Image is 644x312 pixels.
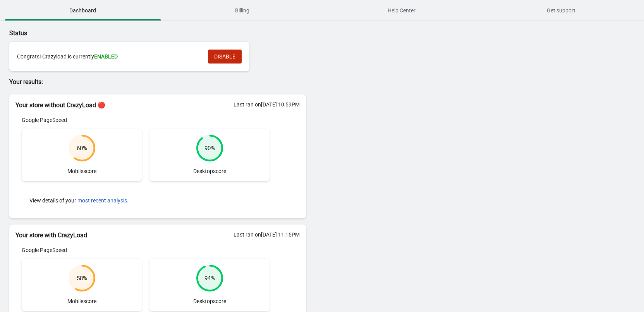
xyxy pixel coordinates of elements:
div: Google PageSpeed [22,246,270,254]
span: ENABLED [94,53,118,60]
p: Status [9,29,306,38]
div: Last ran on [DATE] 10:59PM [234,101,300,108]
div: 60 % [77,144,87,152]
span: Help Center [324,3,480,17]
p: Your results: [9,77,306,87]
div: Desktop score [149,259,270,311]
h2: Your store without CrazyLoad 🔴 [15,101,300,110]
div: Google PageSpeed [22,116,270,124]
span: DISABLE [214,53,235,60]
span: Get support [483,3,639,17]
h2: Your store with CrazyLoad [15,231,300,240]
button: most recent analysis. [77,197,129,204]
button: DISABLE [208,50,242,63]
div: 94 % [204,274,215,282]
div: Mobile score [22,259,142,311]
div: Congrats! Crazyload is currently [17,53,200,60]
span: Billing [164,3,321,17]
span: Dashboard [5,3,161,17]
div: Last ran on [DATE] 11:15PM [234,231,300,238]
div: Desktop score [149,129,270,181]
div: Mobile score [22,129,142,181]
div: View details of your [22,189,270,212]
button: Dashboard [3,0,163,21]
div: 58 % [77,274,87,282]
div: 90 % [204,144,215,152]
